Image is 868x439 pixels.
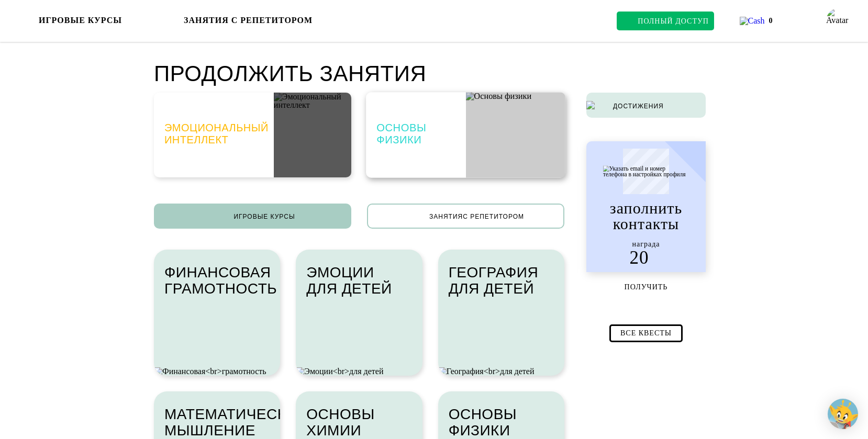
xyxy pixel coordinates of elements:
img: Cash [740,17,765,25]
span: Игровые курсы [39,16,122,25]
h2: Заполнить контакты [586,200,706,232]
span: с репетитором [407,205,524,228]
h3: Математическое мышление [164,406,280,438]
img: achievements-btn.svg [586,101,595,109]
a: Все сообщения [793,14,812,28]
a: Основы физики Основы физики [366,92,565,178]
h3: Основы физики [449,406,564,438]
img: Эмоции<br>для детей [296,367,422,376]
a: Достижения [586,93,706,118]
h2: Продолжить занятия [154,63,564,85]
h3: Основы физики [366,122,465,146]
img: География<br>для детей [438,367,564,376]
span: Игровые курсы [210,205,295,228]
a: Полный доступ [617,12,714,30]
span: 20 [630,249,663,267]
span: 0 [769,17,773,25]
a: ВСЕ КВЕСТЫ [609,324,683,342]
h3: География для детей [449,264,564,297]
h3: Эмоции для детей [306,264,422,297]
div: Занятия [429,213,463,220]
h3: Эмоциональный интеллект [154,122,274,146]
h3: Финансовая грамотность [164,264,280,297]
img: Указать email и номер телефона в настройках профиля [603,165,689,177]
span: Достижения [595,101,664,109]
img: Финансовая<br>грамотность [154,367,280,376]
h3: Основы химии [306,406,422,438]
span: Занятия с репетитором [184,16,313,25]
a: Эмоциональный интеллект Эмоциональный интеллект [154,93,351,177]
img: Avatar [826,8,852,25]
a: 0 [735,17,777,25]
div: получить [616,283,676,291]
span: награда [630,240,663,249]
